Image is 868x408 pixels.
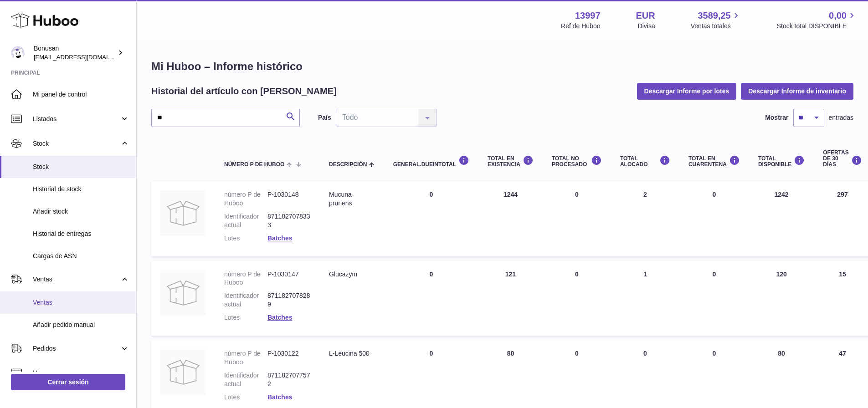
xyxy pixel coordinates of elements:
div: Glucazym [329,270,375,279]
label: País [318,113,331,122]
td: 0 [384,181,478,256]
span: 0 [713,350,716,357]
td: 1 [611,261,679,336]
dd: P-1030148 [267,190,311,208]
td: 120 [749,261,814,336]
div: Total NO PROCESADO [552,155,602,168]
dd: 8711827077572 [267,371,311,388]
td: 2 [611,181,679,256]
span: Stock total DISPONIBLE [777,22,857,31]
span: Stock [33,163,129,171]
label: Mostrar [765,113,788,122]
span: Stock [33,139,120,148]
dt: Identificador actual [224,371,267,388]
div: Total en EXISTENCIA [488,155,534,168]
div: Total en CUARENTENA [688,155,740,168]
td: 0 [543,181,611,256]
a: 3589,25 Ventas totales [691,10,741,31]
button: Descargar Informe de inventario [741,83,853,99]
div: Total DISPONIBLE [758,155,805,168]
img: product image [160,270,206,316]
td: 1244 [478,181,543,256]
a: 0,00 Stock total DISPONIBLE [777,10,857,31]
dd: P-1030122 [267,349,311,367]
div: Bonusan [34,44,116,61]
td: 0 [543,261,611,336]
span: número P de Huboo [224,162,284,168]
span: 0,00 [829,10,847,22]
span: Añadir stock [33,207,129,216]
img: product image [160,349,206,395]
div: Mucuna pruriens [329,190,375,208]
a: Batches [267,314,292,321]
a: Batches [267,235,292,242]
td: 121 [478,261,543,336]
span: Listados [33,115,120,123]
span: Uso [33,369,129,377]
div: Total ALOCADO [620,155,670,168]
img: product image [160,190,206,236]
dd: 8711827078289 [267,291,311,309]
strong: 13997 [575,10,601,22]
div: OFERTAS DE 30 DÍAS [823,150,862,168]
strong: EUR [636,10,655,22]
dd: P-1030147 [267,270,311,287]
span: Añadir pedido manual [33,321,129,329]
span: entradas [829,113,853,122]
span: 3589,25 [698,10,730,22]
span: Pedidos [33,344,120,353]
button: Descargar Informe por lotes [637,83,737,99]
dt: Lotes [224,393,267,402]
td: 1242 [749,181,814,256]
dt: número P de Huboo [224,349,267,367]
span: 0 [713,270,716,278]
div: general.dueInTotal [393,155,469,168]
dt: Lotes [224,234,267,243]
dt: número P de Huboo [224,270,267,287]
dt: Identificador actual [224,291,267,309]
span: Descripción [329,162,367,168]
span: Mi panel de control [33,90,129,99]
a: Batches [267,393,292,401]
div: L-Leucina 500 [329,349,375,358]
span: Ventas [33,275,120,284]
td: 0 [384,261,478,336]
dt: Lotes [224,313,267,322]
h2: Historial del artículo con [PERSON_NAME] [151,85,337,97]
dt: Identificador actual [224,212,267,229]
span: 0 [713,191,716,198]
div: Ref de Huboo [561,22,600,31]
span: [EMAIL_ADDRESS][DOMAIN_NAME] [34,53,134,61]
span: Ventas [33,298,129,307]
span: Cargas de ASN [33,252,129,260]
dd: 8711827078333 [267,212,311,229]
span: Historial de entregas [33,229,129,238]
h1: Mi Huboo – Informe histórico [151,59,853,74]
div: Divisa [638,22,655,31]
a: Cerrar sesión [11,374,125,390]
span: Historial de stock [33,185,129,194]
dt: número P de Huboo [224,190,267,208]
span: Ventas totales [691,22,741,31]
img: info@bonusan.es [11,46,25,60]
